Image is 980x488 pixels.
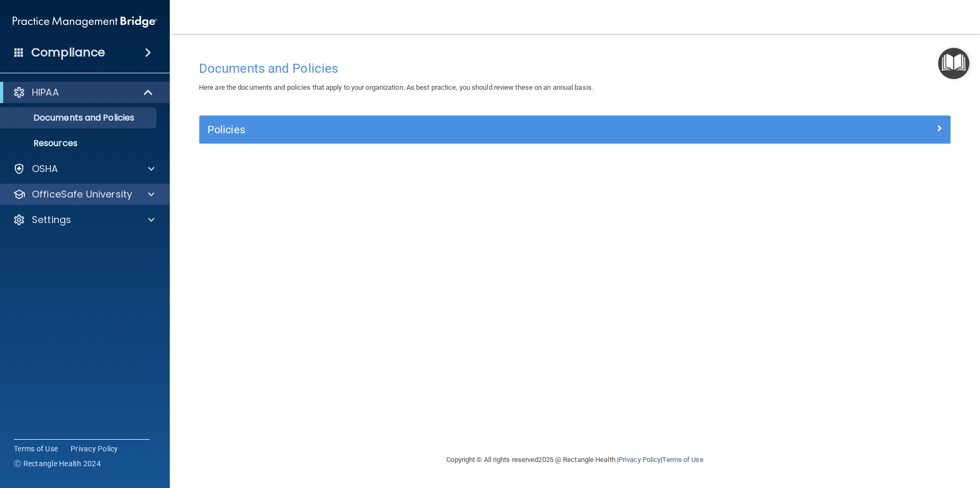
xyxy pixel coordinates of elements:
a: Privacy Policy [619,456,661,464]
a: Terms of Use [14,443,58,454]
a: HIPAA [13,86,154,99]
span: Here are the documents and policies that apply to your organization. As best practice, you should... [199,83,593,91]
a: Policies [207,121,942,138]
p: OSHA [32,162,58,175]
button: Open Resource Center [938,48,969,79]
h4: Compliance [31,45,105,60]
a: Settings [13,213,154,226]
span: Ⓒ Rectangle Health 2024 [14,458,101,469]
h5: Policies [207,124,754,135]
img: PMB logo [13,11,157,32]
a: OfficeSafe University [13,188,154,201]
a: Privacy Policy [71,443,118,454]
div: Copyright © All rights reserved 2025 @ Rectangle Health | | [381,443,769,477]
p: Documents and Policies [7,113,152,123]
p: Resources [7,138,152,149]
p: OfficeSafe University [32,188,132,201]
a: Terms of Use [662,456,703,464]
h4: Documents and Policies [199,62,951,75]
p: HIPAA [32,86,59,99]
p: Settings [32,213,71,226]
a: OSHA [13,162,154,175]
